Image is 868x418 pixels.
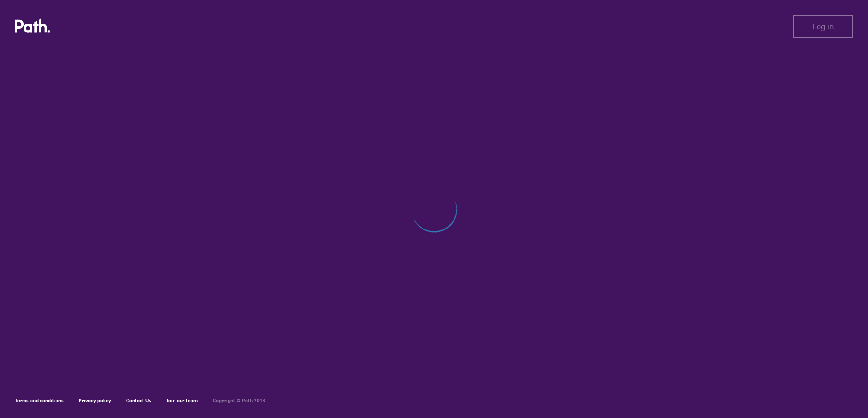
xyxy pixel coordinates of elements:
[126,397,151,403] a: Contact Us
[793,15,853,38] button: Log in
[79,397,111,403] a: Privacy policy
[213,398,265,403] h6: Copyright © Path 2018
[812,22,834,31] span: Log in
[15,397,64,403] a: Terms and conditions
[166,397,198,403] a: Join our team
